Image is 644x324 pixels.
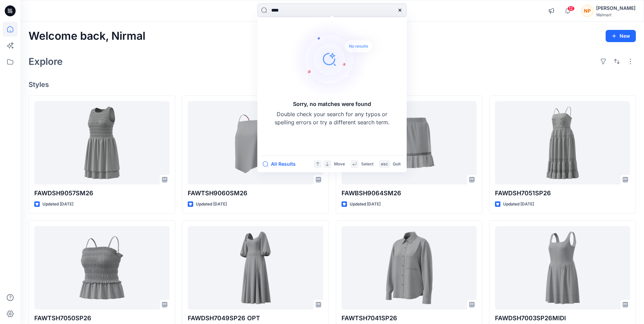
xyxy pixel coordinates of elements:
button: All Results [263,160,300,168]
p: Updated [DATE] [350,201,381,208]
a: FAWTSH9060SM26 [188,101,323,184]
h2: Explore [29,56,63,67]
a: FAWDSH7003SP26MIDI [495,226,630,309]
p: FAWDSH9057SM26 [34,188,169,198]
a: FAWTSH7050SP26 [34,226,169,309]
h2: Welcome back, Nirmal [29,30,145,42]
span: 12 [567,6,575,11]
p: Move [334,161,345,168]
p: FAWDSH7049SP26 OPT [188,313,323,323]
h4: Styles [29,80,636,89]
a: FAWBSH9064SM26 [342,101,477,184]
p: Updated [DATE] [196,201,227,208]
a: FAWTSH7041SP26 [342,226,477,309]
a: FAWDSH9057SM26 [34,101,169,184]
p: FAWDSH7051SP26 [495,188,630,198]
div: [PERSON_NAME] [596,4,636,12]
h5: Sorry, no matches were found [293,100,371,108]
p: Select [361,161,373,168]
p: FAWBSH9064SM26 [342,188,477,198]
p: esc [381,161,388,168]
p: FAWTSH9060SM26 [188,188,323,198]
p: Updated [DATE] [503,201,534,208]
p: FAWTSH7041SP26 [342,313,477,323]
p: FAWDSH7003SP26MIDI [495,313,630,323]
p: Quit [393,161,401,168]
button: New [606,30,636,42]
p: Updated [DATE] [42,201,73,208]
div: NP [581,5,593,17]
p: Double check your search for any typos or spelling errors or try a different search term. [274,110,390,126]
img: Sorry, no matches were found [290,18,385,100]
a: FAWDSH7049SP26 OPT [188,226,323,309]
p: FAWTSH7050SP26 [34,313,169,323]
a: FAWDSH7051SP26 [495,101,630,184]
div: Walmart [596,12,636,17]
